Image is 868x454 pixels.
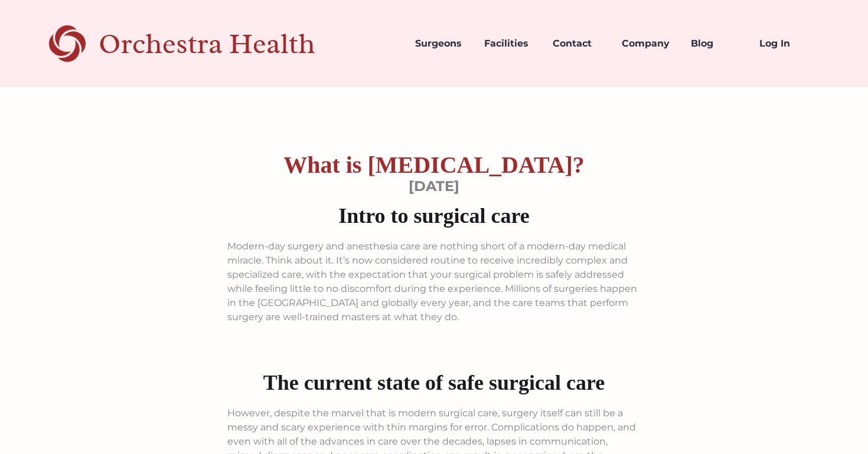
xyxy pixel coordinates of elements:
a: Facilities [475,24,544,64]
a: Log In [750,24,819,64]
a: Blog [681,24,750,64]
a: Contact [543,24,612,64]
div: [DATE] [409,178,459,195]
a: Surgeons [406,24,475,64]
p: Modern-day surgery and anesthesia care are nothing short of a modern-day medical miracle. Think a... [227,239,641,324]
a: Company [612,24,681,64]
div: Orchestra Health [99,32,357,56]
h2: The current state of safe surgical care [227,368,641,397]
a: home [49,24,357,64]
h1: What is [MEDICAL_DATA]? [283,151,585,179]
h2: Intro to surgical care [227,201,641,231]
